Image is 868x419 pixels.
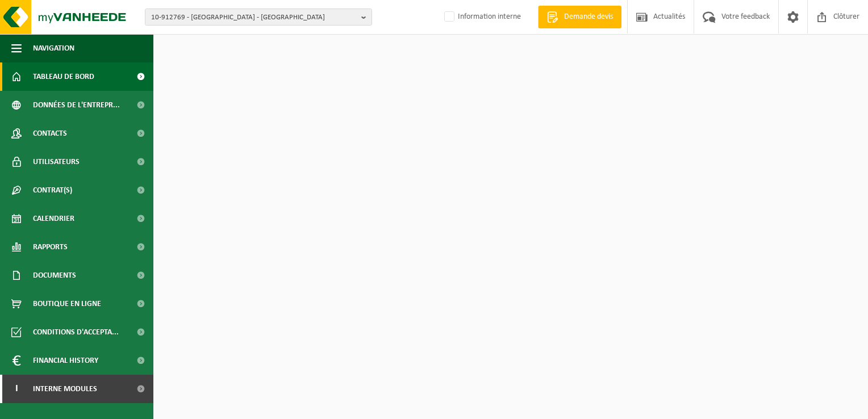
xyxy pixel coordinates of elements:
span: Rapports [33,233,68,261]
span: Conditions d'accepta... [33,318,119,346]
span: Demande devis [561,11,616,23]
span: Utilisateurs [33,148,80,176]
span: Navigation [33,34,74,62]
span: Financial History [33,346,98,375]
span: Données de l'entrepr... [33,91,120,119]
span: Documents [33,261,76,290]
label: Information interne [442,9,521,26]
span: 10-912769 - [GEOGRAPHIC_DATA] - [GEOGRAPHIC_DATA] [151,9,357,26]
span: Contrat(s) [33,176,72,204]
span: Calendrier [33,204,74,233]
span: Interne modules [33,375,97,403]
span: Contacts [33,119,67,148]
a: Demande devis [538,6,621,28]
button: 10-912769 - [GEOGRAPHIC_DATA] - [GEOGRAPHIC_DATA] [145,9,372,26]
span: Boutique en ligne [33,290,101,318]
span: I [11,375,22,403]
span: Tableau de bord [33,62,94,91]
